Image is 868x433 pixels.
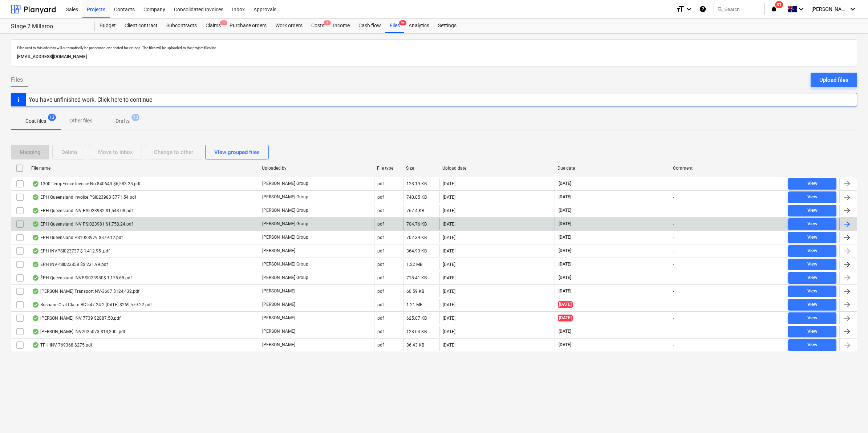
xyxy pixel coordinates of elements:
[406,195,427,200] div: 740.05 KB
[377,235,384,240] div: pdf
[673,302,674,307] div: -
[32,181,141,187] div: 1300 TempFence Invoice No 840643 $6,583.28.pdf
[807,341,818,349] div: View
[558,234,572,240] span: [DATE]
[262,261,308,267] p: [PERSON_NAME] Group
[685,5,693,13] i: keyboard_arrow_down
[811,6,848,12] span: [PERSON_NAME]
[120,19,162,33] a: Client contract
[377,166,400,171] div: File type
[32,315,39,321] div: OCR finished
[443,222,455,227] div: [DATE]
[32,235,39,240] div: OCR finished
[262,342,295,348] p: [PERSON_NAME]
[673,343,674,348] div: -
[329,19,354,33] a: Income
[95,19,120,33] a: Budget
[788,272,836,284] button: View
[434,19,461,33] a: Settings
[558,288,572,294] span: [DATE]
[271,19,307,33] div: Work orders
[406,208,424,213] div: 767.4 KB
[558,194,572,200] span: [DATE]
[788,191,836,203] button: View
[807,300,818,309] div: View
[406,289,424,294] div: 60.59 KB
[807,206,818,215] div: View
[32,275,132,281] div: ÈPH Queensland INVPSI023980$ 1,175.68.pdf
[673,181,674,186] div: -
[69,117,92,125] p: Other files
[714,3,764,15] button: Search
[201,19,225,33] div: Claims
[558,275,572,281] span: [DATE]
[673,222,674,227] div: -
[807,233,818,242] div: View
[377,302,384,307] div: pdf
[557,166,667,171] div: Due date
[32,194,136,200] div: EPH Queensland Invoice PSI023983 $771.54.pdf
[262,248,295,254] p: [PERSON_NAME]
[32,302,152,308] div: Brisbane Civil Claim BC-547-24.2 [DATE] $269,579.22.pdf
[32,208,133,214] div: EPH Queensland INV PSI023982 $1,543.08.pdf
[770,5,778,13] i: notifications
[385,19,404,33] div: Files
[32,208,39,214] div: OCR finished
[673,275,674,280] div: -
[558,328,572,335] span: [DATE]
[262,275,308,281] p: [PERSON_NAME] Group
[673,289,674,294] div: -
[262,181,308,187] p: [PERSON_NAME] Group
[807,247,818,255] div: View
[673,316,674,321] div: -
[32,248,39,254] div: OCR finished
[558,181,572,187] span: [DATE]
[443,208,455,213] div: [DATE]
[324,20,331,25] span: 6
[676,5,685,13] i: format_size
[558,207,572,214] span: [DATE]
[32,248,110,254] div: EPH INVPSI023737 $ 1,412.95 .pdf
[25,117,46,125] p: Cost files
[443,329,455,334] div: [DATE]
[377,195,384,200] div: pdf
[788,178,836,190] button: View
[558,221,572,227] span: [DATE]
[32,329,125,335] div: [PERSON_NAME] INV2025073 $13,200 .pdf
[32,288,39,294] div: OCR finished
[377,248,384,254] div: pdf
[406,302,422,307] div: 1.21 MB
[225,19,271,33] a: Purchase orders
[377,208,384,213] div: pdf
[307,19,329,33] a: Costs6
[807,274,818,282] div: View
[443,195,455,200] div: [DATE]
[788,232,836,243] button: View
[377,262,384,267] div: pdf
[32,262,39,267] div: OCR finished
[48,114,56,121] span: 13
[807,260,818,268] div: View
[558,342,572,348] span: [DATE]
[32,302,39,308] div: OCR finished
[31,166,256,171] div: File name
[377,222,384,227] div: pdf
[406,329,427,334] div: 128.04 KB
[162,19,201,33] a: Subcontracts
[443,262,455,267] div: [DATE]
[442,166,552,171] div: Upload date
[262,194,308,200] p: [PERSON_NAME] Group
[354,19,385,33] div: Cash flow
[558,315,573,321] span: [DATE]
[32,288,139,294] div: [PERSON_NAME] Transport NV-3667 $124,432.pdf
[443,343,455,348] div: [DATE]
[788,339,836,351] button: View
[443,316,455,321] div: [DATE]
[406,248,427,254] div: 364.93 KB
[406,262,422,267] div: 1.22 MB
[848,5,857,13] i: keyboard_arrow_down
